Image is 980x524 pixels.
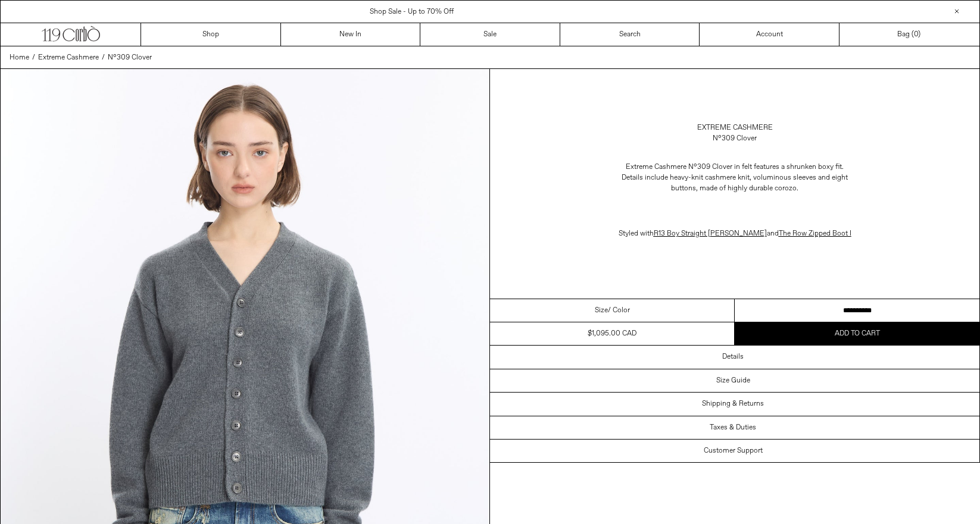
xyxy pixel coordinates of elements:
[108,53,152,62] span: N°309 Clover
[38,53,99,62] span: Extreme Cashmere
[619,229,851,239] span: Styled with and
[616,156,854,200] p: Extreme Cashmere N°309 Clover in felt features a shrunken boxy fit. Details include heavy-knit ca...
[700,23,839,46] a: Account
[654,229,767,239] a: R13 Boy Straight [PERSON_NAME]
[141,23,281,46] a: Shop
[38,52,99,63] a: Extreme Cashmere
[839,23,979,46] a: Bag ()
[108,52,152,63] a: N°309 Clover
[722,353,744,361] h3: Details
[10,53,29,62] span: Home
[914,29,920,40] span: )
[32,52,35,63] span: /
[10,52,29,63] a: Home
[702,400,764,408] h3: Shipping & Returns
[102,52,105,63] span: /
[713,133,757,144] div: N°309 Clover
[735,322,979,345] button: Add to cart
[608,305,630,316] span: / Color
[704,447,763,455] h3: Customer Support
[835,329,880,338] span: Add to cart
[560,23,700,46] a: Search
[716,376,750,385] h3: Size Guide
[281,23,421,46] a: New In
[697,123,773,133] a: Extreme Cashmere
[420,23,560,46] a: Sale
[595,305,608,316] span: Size
[370,7,454,17] a: Shop Sale - Up to 70% Off
[914,30,918,39] span: 0
[710,423,756,432] h3: Taxes & Duties
[779,229,851,239] a: The Row Zipped Boot I
[588,328,636,339] div: $1,095.00 CAD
